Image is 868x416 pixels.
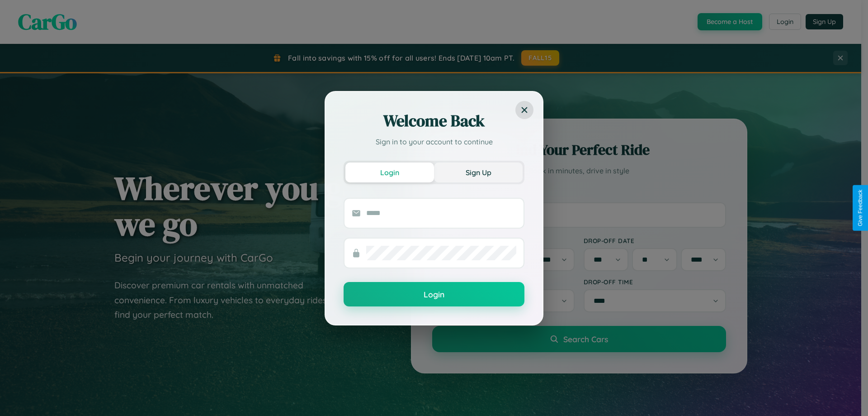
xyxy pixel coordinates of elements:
button: Login [344,282,524,306]
button: Login [345,163,434,182]
button: Sign Up [434,163,523,182]
p: Sign in to your account to continue [344,136,524,147]
h2: Welcome Back [344,110,524,132]
div: Give Feedback [857,190,863,226]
